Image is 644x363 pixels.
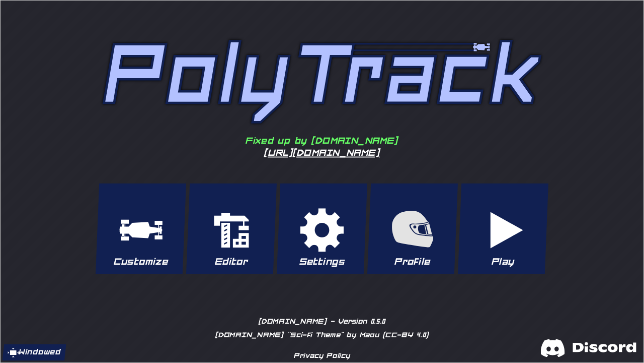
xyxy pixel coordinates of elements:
button: Profile [367,183,457,274]
p: Play [457,255,548,267]
button: Customize [95,183,186,274]
p: Profile [367,255,457,267]
a: Privacy Policy [291,348,352,362]
p: Settings [276,255,367,267]
p: Customize [95,255,186,267]
img: windowed.svg [7,346,18,357]
button: Editor [186,183,276,274]
a: [DOMAIN_NAME] - Version 0.5.0 [256,314,387,328]
p: Editor [186,255,276,267]
img: discord.svg [540,338,636,356]
button: Settings [276,183,367,274]
a: [URL][DOMAIN_NAME] [264,146,379,158]
a: [DOMAIN_NAME] "Sci-fi Theme" by Maou (CC-BY 4.0) [212,328,431,341]
div: Fixed up by [DOMAIN_NAME] [245,134,397,158]
button: Play [457,183,548,274]
button: Windowed [2,344,66,360]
